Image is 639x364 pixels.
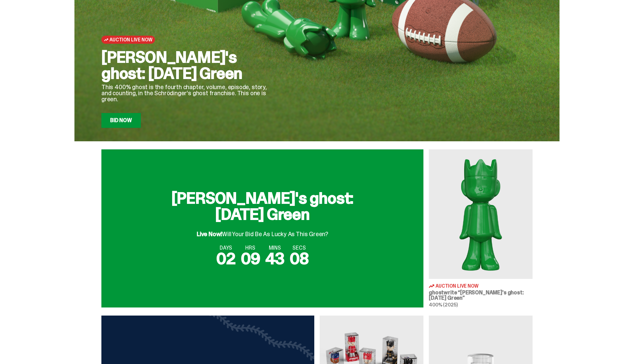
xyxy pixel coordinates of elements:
span: MINS [265,245,285,251]
span: 43 [265,248,285,269]
h2: [PERSON_NAME]'s ghost: [DATE] Green [155,190,370,222]
span: Auction Live Now [436,284,479,288]
div: Will Your Bid Be As Lucky As This Green? [197,225,328,237]
a: Schrödinger's ghost: Sunday Green Auction Live Now [429,149,533,307]
h3: ghostwrite “[PERSON_NAME]'s ghost: [DATE] Green” [429,290,533,301]
span: HRS [241,245,260,251]
span: DAYS [216,245,235,251]
span: Auction Live Now [109,37,152,42]
span: 400% (2025) [429,302,457,308]
img: Schrödinger's ghost: Sunday Green [429,149,533,279]
span: 09 [241,248,260,269]
span: Live Now! [197,230,222,238]
span: 02 [216,248,235,269]
h2: [PERSON_NAME]'s ghost: [DATE] Green [101,49,277,81]
a: Bid Now [101,113,141,128]
span: 08 [290,248,309,269]
p: This 400% ghost is the fourth chapter, volume, episode, story, and counting, in the Schrödinger’s... [101,84,277,102]
span: SECS [290,245,309,251]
